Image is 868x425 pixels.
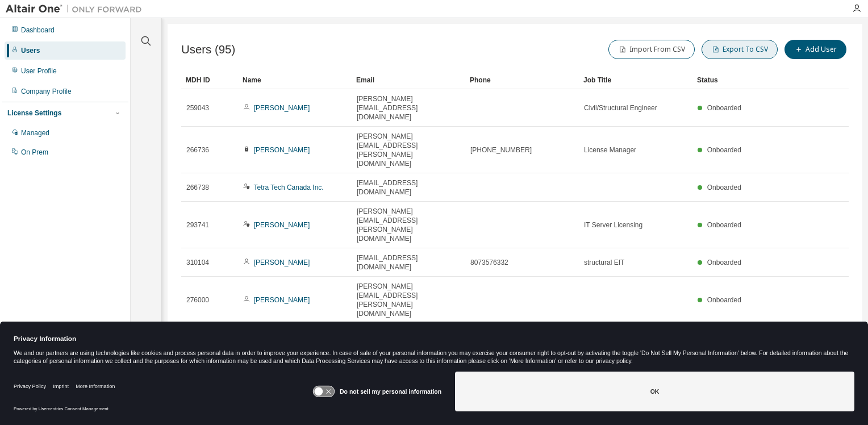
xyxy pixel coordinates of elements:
div: MDH ID [186,71,233,89]
span: [EMAIL_ADDRESS][DOMAIN_NAME] [357,253,460,272]
a: [PERSON_NAME] [254,259,310,266]
button: Add User [784,40,846,59]
span: 310104 [186,258,209,267]
div: Phone [470,71,574,89]
span: Onboarded [707,104,741,112]
span: Civil/Structural Engineer [584,103,657,113]
span: Users (95) [181,43,235,56]
span: IT Server Licensing [584,220,642,230]
button: Export To CSV [702,40,778,59]
a: [PERSON_NAME] [254,296,310,304]
span: 266736 [186,145,209,155]
span: Onboarded [707,221,741,229]
a: [PERSON_NAME] [254,146,310,154]
span: [PERSON_NAME][EMAIL_ADDRESS][PERSON_NAME][DOMAIN_NAME] [357,282,460,318]
span: [PHONE_NUMBER] [470,145,532,155]
button: Import From CSV [608,40,695,59]
div: Status [697,71,790,89]
img: Altair One [6,3,148,15]
span: Onboarded [707,259,741,266]
span: Onboarded [707,184,741,191]
span: License Manager [584,145,636,155]
span: 259043 [186,103,209,113]
div: License Settings [7,109,61,118]
span: 276000 [186,295,209,305]
span: Onboarded [707,296,741,304]
div: On Prem [21,148,48,157]
span: [EMAIL_ADDRESS][DOMAIN_NAME] [357,178,460,197]
div: Job Title [583,71,688,89]
span: structural EIT [584,258,624,267]
span: 8073576332 [470,258,508,267]
div: Name [243,71,347,89]
span: [PERSON_NAME][EMAIL_ADDRESS][PERSON_NAME][DOMAIN_NAME] [357,207,460,243]
a: [PERSON_NAME] [254,104,310,112]
div: Dashboard [21,26,55,35]
div: Managed [21,128,49,137]
span: Onboarded [707,146,741,154]
div: Email [356,71,461,89]
div: Company Profile [21,87,72,96]
div: User Profile [21,66,57,76]
span: [PERSON_NAME][EMAIL_ADDRESS][PERSON_NAME][DOMAIN_NAME] [357,132,460,168]
span: 293741 [186,220,209,230]
span: 266738 [186,183,209,192]
a: [PERSON_NAME] [254,221,310,229]
span: [PERSON_NAME][EMAIL_ADDRESS][DOMAIN_NAME] [357,94,460,122]
a: Tetra Tech Canada Inc. [253,184,323,191]
div: Users [21,46,40,55]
